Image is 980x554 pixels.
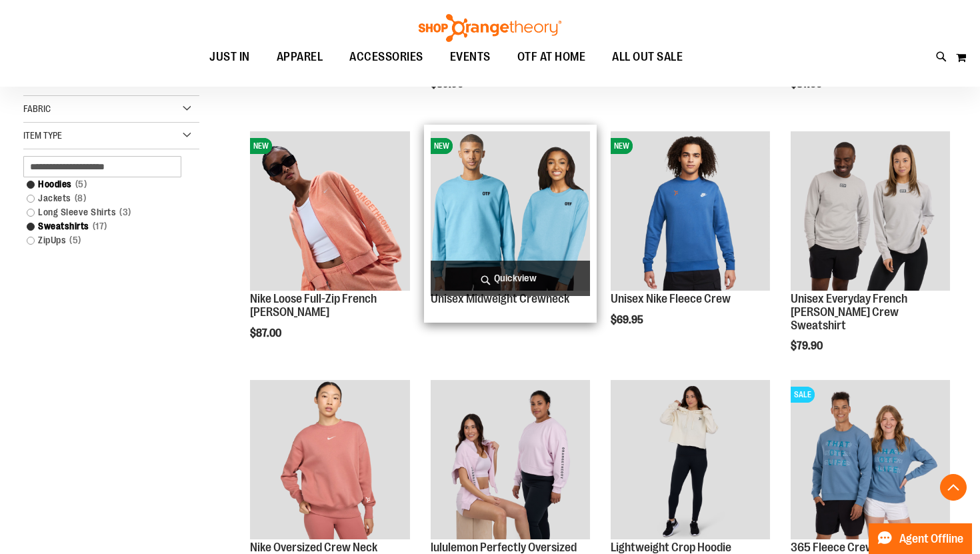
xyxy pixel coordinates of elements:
div: product [784,125,957,387]
div: product [243,125,416,373]
span: ACCESSORIES [349,42,423,72]
a: Unisex Midweight CrewneckNEWNEW [431,131,590,293]
img: Shop Orangetheory [417,14,563,42]
a: Unisex Midweight Crewneck [431,292,569,305]
span: Agent Offline [899,533,963,545]
img: 365 Fleece Crewneck Sweatshirt [791,380,950,539]
span: SALE [791,387,815,403]
a: Nike Loose Full-Zip French [PERSON_NAME] [250,292,377,319]
span: 8 [71,191,90,205]
a: 365 Fleece Crewneck SweatshirtSALESALE [791,380,950,541]
a: Jackets8 [20,191,189,205]
button: Agent Offline [869,523,972,554]
img: Unisex Everyday French Terry Crew Sweatshirt [791,131,950,291]
button: Back To Top [940,474,967,501]
span: 5 [66,233,85,247]
a: lululemon Perfectly Oversized Cropped Crew [431,380,590,541]
span: NEW [611,138,633,154]
a: Quickview [431,261,590,296]
div: product [604,125,777,360]
span: $79.90 [791,340,825,352]
span: Fabric [23,103,51,114]
a: ZipUps5 [20,233,189,247]
span: APPAREL [277,42,323,72]
span: JUST IN [209,42,250,72]
img: Unisex Nike Fleece Crew [611,131,770,291]
div: product [424,125,597,323]
a: Lightweight Crop Hoodie [611,541,731,554]
a: Unisex Everyday French [PERSON_NAME] Crew Sweatshirt [791,292,907,332]
span: OTF AT HOME [517,42,586,72]
span: $69.95 [611,314,645,326]
span: 3 [116,205,135,219]
a: Long Sleeve Shirts3 [20,205,189,219]
img: Unisex Midweight Crewneck [431,131,590,291]
a: Unisex Nike Fleece CrewNEWNEW [611,131,770,293]
span: 17 [89,219,111,233]
img: Nike Loose Full-Zip French Terry Hoodie [250,131,409,291]
a: Hoodies5 [20,177,189,191]
a: Lightweight Crop Hoodie [611,380,770,541]
span: NEW [431,138,453,154]
a: Sweatshirts17 [20,219,189,233]
span: ALL OUT SALE [612,42,683,72]
img: Lightweight Crop Hoodie [611,380,770,539]
span: EVENTS [450,42,491,72]
img: lululemon Perfectly Oversized Cropped Crew [431,380,590,539]
a: Nike Loose Full-Zip French Terry HoodieNEWNEW [250,131,409,293]
span: Item Type [23,130,62,141]
img: Nike Oversized Crew Neck Sweatshirt [250,380,409,539]
span: 5 [72,177,91,191]
span: NEW [250,138,272,154]
a: Unisex Nike Fleece Crew [611,292,731,305]
span: $87.00 [250,327,283,339]
a: Unisex Everyday French Terry Crew Sweatshirt [791,131,950,293]
a: Nike Oversized Crew Neck Sweatshirt [250,380,409,541]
